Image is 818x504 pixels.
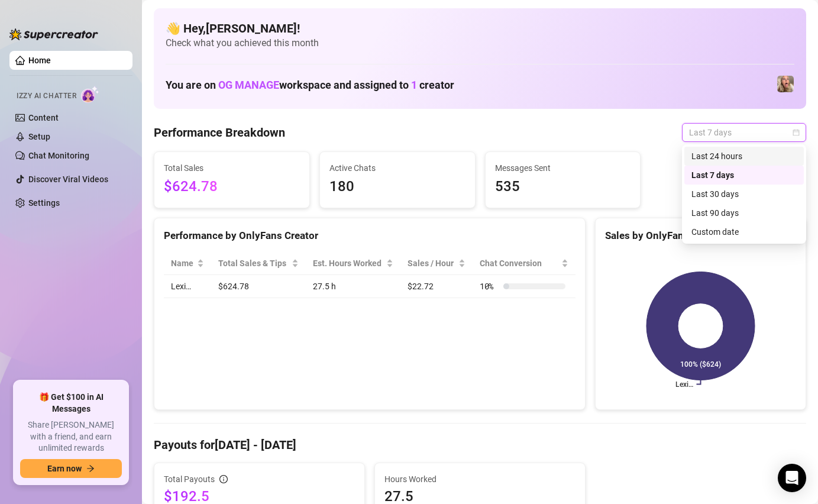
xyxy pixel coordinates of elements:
[691,188,797,201] div: Last 30 days
[684,147,804,166] div: Last 24 hours
[28,56,51,65] a: Home
[211,252,306,275] th: Total Sales & Tips
[313,257,384,270] div: Est. Hours Worked
[166,20,794,37] h4: 👋 Hey, [PERSON_NAME] !
[684,185,804,203] div: Last 30 days
[28,113,59,122] a: Content
[480,280,499,293] span: 10 %
[164,275,211,298] td: Lexi…
[306,275,401,298] td: 27.5 h
[166,79,454,92] h1: You are on workspace and assigned to creator
[684,203,804,222] div: Last 90 days
[81,86,99,103] img: AI Chatter
[495,176,631,198] span: 535
[164,176,300,198] span: $624.78
[164,473,215,486] span: Total Payouts
[691,225,797,238] div: Custom date
[218,79,279,91] span: OG MANAGE
[495,161,631,175] span: Messages Sent
[171,257,195,270] span: Name
[691,206,797,219] div: Last 90 days
[675,380,693,389] text: Lexi…
[211,275,306,298] td: $624.78
[20,419,122,454] span: Share [PERSON_NAME] with a friend, and earn unlimited rewards
[28,132,50,141] a: Setup
[778,464,806,492] div: Open Intercom Messenger
[86,464,95,473] span: arrow-right
[164,161,300,175] span: Total Sales
[689,124,799,141] span: Last 7 days
[400,252,472,275] th: Sales / Hour
[218,257,289,270] span: Total Sales & Tips
[28,175,108,184] a: Discover Viral Videos
[473,252,575,275] th: Chat Conversion
[47,464,82,473] span: Earn now
[793,129,800,136] span: calendar
[684,222,804,241] div: Custom date
[20,459,122,478] button: Earn nowarrow-right
[329,176,465,198] span: 180
[9,28,98,40] img: logo-BBDzfeDw.svg
[28,151,89,160] a: Chat Monitoring
[605,228,796,244] div: Sales by OnlyFans Creator
[400,275,472,298] td: $22.72
[777,76,794,92] img: Lexi
[17,91,76,102] span: Izzy AI Chatter
[154,124,285,141] h4: Performance Breakdown
[164,252,211,275] th: Name
[480,257,559,270] span: Chat Conversion
[154,437,806,453] h4: Payouts for [DATE] - [DATE]
[691,150,797,163] div: Last 24 hours
[411,79,417,91] span: 1
[166,37,794,50] span: Check what you achieved this month
[329,161,465,175] span: Active Chats
[684,166,804,185] div: Last 7 days
[384,473,575,486] span: Hours Worked
[20,392,122,415] span: 🎁 Get $100 in AI Messages
[691,169,797,182] div: Last 7 days
[408,257,455,270] span: Sales / Hour
[28,198,60,208] a: Settings
[164,228,575,244] div: Performance by OnlyFans Creator
[219,475,228,483] span: info-circle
